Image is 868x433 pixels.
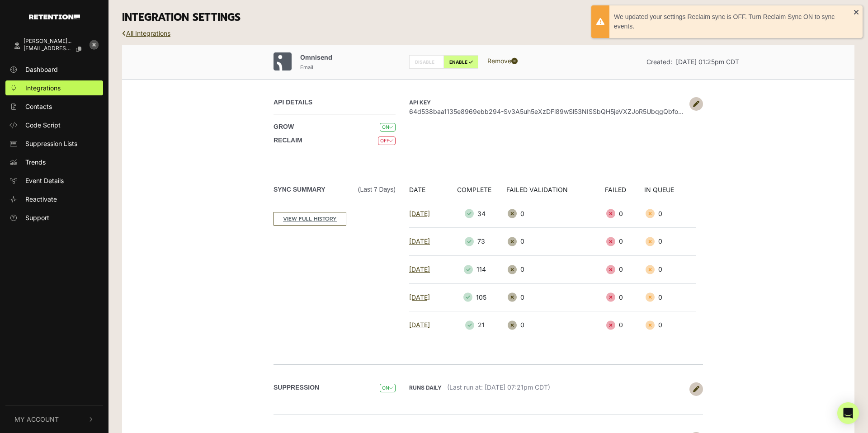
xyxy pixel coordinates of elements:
[25,65,58,74] span: Dashboard
[605,311,644,339] td: 0
[448,228,506,256] td: 73
[646,58,672,66] span: Created:
[25,102,52,111] span: Contacts
[24,45,73,52] span: [EMAIL_ADDRESS][PERSON_NAME][DOMAIN_NAME]
[300,53,332,61] span: Omnisend
[29,14,80,19] img: Retention.com
[380,384,396,392] span: ON
[24,38,89,44] div: [PERSON_NAME]...
[5,136,103,151] a: Suppression Lists
[448,311,506,339] td: 21
[506,185,605,200] th: FAILED VALIDATION
[378,136,396,145] span: OFF
[837,402,859,424] div: Open Intercom Messenger
[448,200,506,228] td: 34
[409,55,444,69] label: DISABLE
[122,29,170,37] a: All Integrations
[25,194,57,204] span: Reactivate
[358,185,396,194] span: (Last 7 days)
[443,55,478,69] label: ENABLE
[274,185,396,194] label: Sync Summary
[5,155,103,169] a: Trends
[274,136,302,145] label: RECLAIM
[409,293,430,301] a: [DATE]
[409,210,430,217] a: [DATE]
[25,176,64,185] span: Event Details
[409,185,448,200] th: DATE
[5,210,103,225] a: Support
[605,200,644,228] td: 0
[25,157,46,167] span: Trends
[5,34,85,58] a: [PERSON_NAME]... [EMAIL_ADDRESS][PERSON_NAME][DOMAIN_NAME]
[506,255,605,283] td: 0
[5,99,103,114] a: Contacts
[274,122,294,132] label: GROW
[409,265,430,273] a: [DATE]
[274,98,312,107] label: API DETAILS
[644,200,696,228] td: 0
[605,283,644,311] td: 0
[409,107,685,116] span: 64d538baa1135e8969ebb294-Sv3A5uh5eXzDFl89wSl53NISSbQH5jeVXZJoR5UbqgQbfobAY6
[506,283,605,311] td: 0
[25,83,61,93] span: Integrations
[605,185,644,200] th: FAILED
[644,283,696,311] td: 0
[380,123,396,132] span: ON
[605,228,644,256] td: 0
[5,118,103,132] a: Code Script
[409,384,442,391] strong: Runs daily
[487,57,518,65] a: Remove
[409,99,431,106] strong: API Key
[409,321,430,329] a: [DATE]
[5,80,103,95] a: Integrations
[644,255,696,283] td: 0
[274,212,346,226] a: VIEW FULL HISTORY
[300,64,313,71] small: Email
[506,311,605,339] td: 0
[448,255,506,283] td: 114
[676,58,739,66] span: [DATE] 01:25pm CDT
[25,120,61,130] span: Code Script
[447,383,550,391] span: (Last run at: [DATE] 07:21pm CDT)
[644,228,696,256] td: 0
[25,213,49,222] span: Support
[5,405,103,433] button: My Account
[605,255,644,283] td: 0
[644,185,696,200] th: IN QUEUE
[122,11,854,24] h3: INTEGRATION SETTINGS
[5,173,103,188] a: Event Details
[448,185,506,200] th: COMPLETE
[506,228,605,256] td: 0
[644,311,696,339] td: 0
[506,200,605,228] td: 0
[448,283,506,311] td: 105
[409,237,430,245] a: [DATE]
[274,52,292,71] img: Omnisend
[25,139,77,148] span: Suppression Lists
[274,383,319,392] label: SUPPRESSION
[5,62,103,77] a: Dashboard
[5,192,103,207] a: Reactivate
[614,12,854,31] div: We updated your settings Reclaim sync is OFF. Turn Reclaim Sync ON to sync events.
[14,414,59,424] span: My Account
